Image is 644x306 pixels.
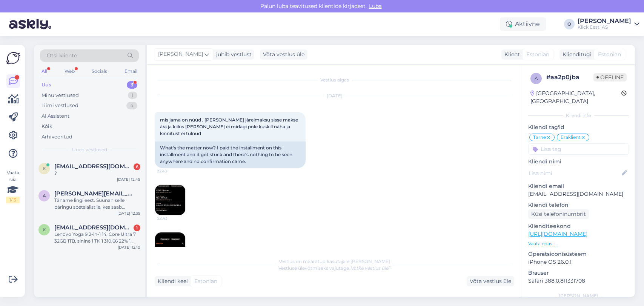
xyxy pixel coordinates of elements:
[194,277,217,285] span: Estonian
[528,209,589,219] div: Küsi telefoninumbrit
[72,146,107,153] span: Uued vestlused
[593,73,627,81] span: Offline
[6,51,20,65] img: Askly Logo
[43,227,46,232] span: k
[578,18,631,24] div: [PERSON_NAME]
[128,92,137,99] div: 1
[6,197,20,203] div: 1 / 3
[41,102,78,109] div: Tiimi vestlused
[90,66,109,76] div: Socials
[157,215,186,221] span: 22:43
[467,276,514,286] div: Võta vestlus üle
[578,24,631,30] div: Klick Eesti AS
[41,92,79,99] div: Minu vestlused
[213,51,252,58] div: juhib vestlust
[127,81,137,89] div: 3
[535,75,538,81] span: a
[43,193,46,198] span: a
[526,51,549,58] span: Estonian
[134,163,140,170] div: 6
[528,190,629,198] p: [EMAIL_ADDRESS][DOMAIN_NAME]
[528,123,629,131] p: Kliendi tag'id
[260,49,307,60] div: Võta vestlus üle
[279,258,390,264] span: Vestlus on määratud kasutajale [PERSON_NAME]
[155,185,185,215] img: Attachment
[528,240,629,247] p: Vaata edasi ...
[54,163,133,170] span: Kristinavaher1@gmail.com
[40,66,49,76] div: All
[528,143,629,155] input: Lisa tag
[528,277,629,285] p: Safari 388.0.811331708
[117,177,140,182] div: [DATE] 12:45
[528,112,629,119] div: Kliendi info
[528,222,629,230] p: Klienditeekond
[155,77,514,83] div: Vestlus algas
[278,265,390,271] span: Vestluse ülevõtmiseks vajutage
[54,190,133,197] span: andrus.sumberg@gmail.com
[126,102,137,109] div: 4
[155,92,514,99] div: [DATE]
[41,112,69,120] div: AI Assistent
[561,135,581,140] span: Eraklient
[528,231,587,237] a: [URL][DOMAIN_NAME]
[54,231,140,244] div: Lenovo Yoga 9 2-in-1 14, Core Ultra 7 32GB 1TB, sinine 1 TK 1 310,66 22% 1 310,66 1 599,00 SN: SP...
[47,52,77,60] span: Otsi kliente
[117,211,140,216] div: [DATE] 12:35
[530,89,621,105] div: [GEOGRAPHIC_DATA], [GEOGRAPHIC_DATA]
[155,232,185,263] img: Attachment
[54,170,140,177] div: ?
[528,182,629,190] p: Kliendi email
[123,66,139,76] div: Email
[6,169,20,203] div: Vaata siia
[118,244,140,250] div: [DATE] 12:10
[528,292,629,299] div: [PERSON_NAME]
[528,269,629,277] p: Brauser
[63,66,76,76] div: Web
[157,168,185,174] span: 22:43
[155,277,188,285] div: Kliendi keel
[367,3,384,9] span: Luba
[528,250,629,258] p: Operatsioonisüsteem
[598,51,621,58] span: Estonian
[54,197,140,211] div: Täname lingi eest. Suunan selle päringu spetsialistile, kes saab olukorda täpsemalt uurida ja tei...
[528,201,629,209] p: Kliendi telefon
[41,133,72,141] div: Arhiveeritud
[155,141,306,168] div: What's the matter now? I paid the installment on this installment and it got stuck and there's no...
[501,51,520,58] div: Klient
[533,135,546,140] span: Tarne
[500,17,546,31] div: Aktiivne
[528,158,629,166] p: Kliendi nimi
[41,123,52,130] div: Kõik
[54,224,133,231] span: kardo.ploomipuu@gmail.com
[529,169,620,177] input: Lisa nimi
[158,50,203,58] span: [PERSON_NAME]
[564,19,575,29] div: O
[41,81,51,89] div: Uus
[160,117,299,136] span: mis jama on nüüd , [PERSON_NAME] jàrelmaksu sisse makse ära ja kiilus [PERSON_NAME] ei midagi pol...
[43,166,46,171] span: K
[528,258,629,266] p: iPhone OS 26.0.1
[578,18,639,30] a: [PERSON_NAME]Klick Eesti AS
[546,73,593,82] div: # aa2p0jba
[349,265,390,271] i: „Võtke vestlus üle”
[559,51,592,58] div: Klienditugi
[134,225,140,231] div: 1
